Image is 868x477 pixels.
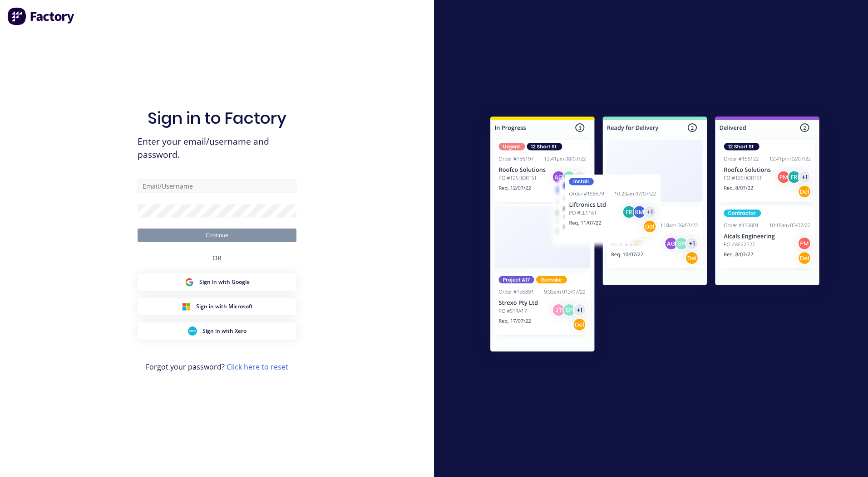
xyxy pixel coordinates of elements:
input: Email/Username [138,180,296,193]
span: Enter your email/username and password. [138,135,296,161]
img: Factory [7,7,75,25]
img: Microsoft Sign in [182,302,191,311]
img: Xero Sign in [188,326,197,336]
h1: Sign in to Factory [148,108,286,128]
button: Xero Sign inSign in with Xero [138,322,296,340]
button: Continue [138,229,296,242]
div: OR [212,242,222,273]
span: Sign in with Google [199,278,250,286]
a: Click here to reset [227,362,288,372]
img: Google Sign in [185,277,194,287]
span: Forgot your password? [146,361,288,372]
span: Sign in with Microsoft [196,302,253,311]
span: Sign in with Xero [202,327,247,335]
img: Sign in [470,98,839,373]
button: Google Sign inSign in with Google [138,273,296,291]
button: Microsoft Sign inSign in with Microsoft [138,298,296,315]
